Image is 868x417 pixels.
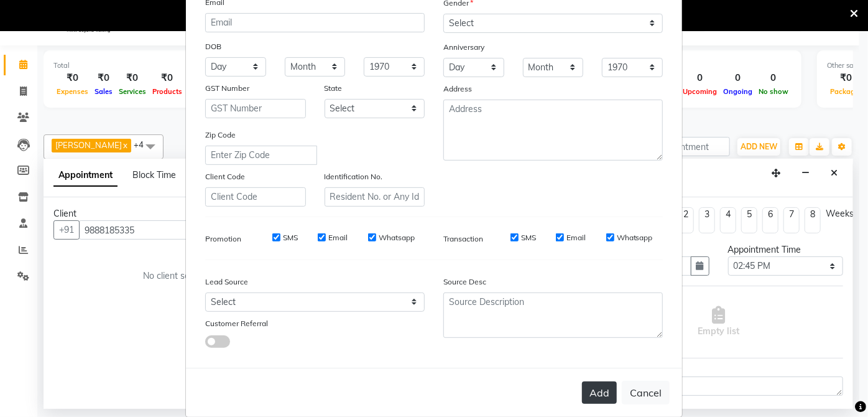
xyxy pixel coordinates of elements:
label: Whatsapp [617,232,653,243]
button: Cancel [622,381,670,405]
label: Email [328,232,348,243]
label: Lead Source [205,276,248,288]
label: SMS [521,232,536,243]
label: Customer Referral [205,318,268,329]
label: Address [443,83,472,95]
button: Add [582,382,617,404]
label: Email [566,232,586,243]
label: SMS [283,232,298,243]
input: GST Number [205,99,306,118]
label: Identification No. [325,171,383,182]
label: Promotion [205,233,241,245]
label: Zip Code [205,129,236,141]
label: Client Code [205,171,245,182]
label: Anniversary [443,42,484,53]
label: DOB [205,41,221,52]
input: Client Code [205,187,306,207]
label: GST Number [205,83,249,94]
input: Resident No. or Any Id [325,187,425,207]
input: Email [205,13,425,32]
label: Source Desc [443,276,486,288]
label: Transaction [443,233,483,245]
input: Enter Zip Code [205,146,317,165]
label: Whatsapp [379,232,415,243]
label: State [325,83,343,94]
